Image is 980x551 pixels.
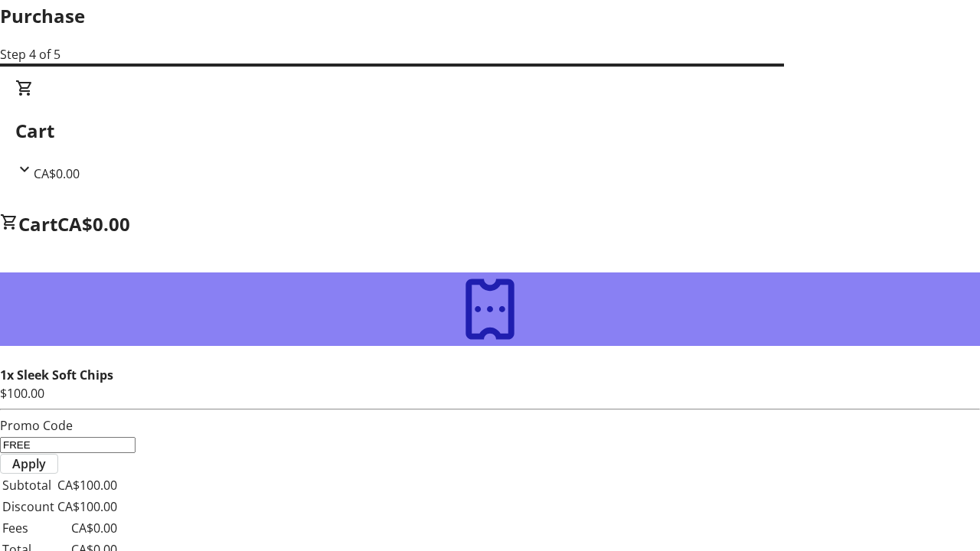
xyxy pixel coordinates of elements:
h2: Cart [15,117,965,145]
div: CartCA$0.00 [15,79,965,183]
td: Subtotal [2,475,55,495]
span: Cart [18,211,57,236]
span: CA$0.00 [57,211,130,236]
td: CA$100.00 [57,475,118,495]
td: Discount [2,497,55,517]
td: Fees [2,518,55,538]
td: CA$100.00 [57,497,118,517]
span: Apply [12,455,46,473]
span: CA$0.00 [34,165,80,182]
td: CA$0.00 [57,518,118,538]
